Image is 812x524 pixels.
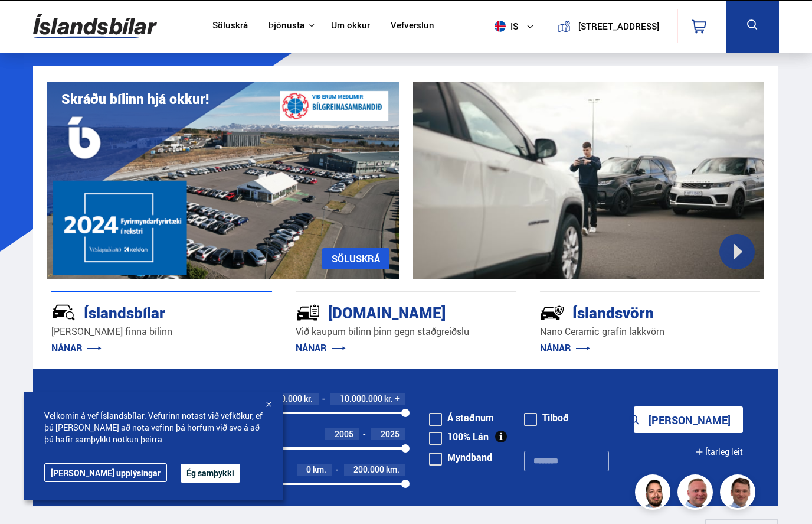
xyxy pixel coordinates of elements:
img: -Svtn6bYgwAsiwNX.svg [540,300,565,325]
h1: Skráðu bílinn hjá okkur! [61,91,209,107]
img: siFngHWaQ9KaOqBr.png [679,476,715,512]
span: 10.000.000 [340,393,382,404]
a: NÁNAR [540,341,590,354]
button: Þjónusta [269,20,304,31]
a: Söluskrá [212,20,248,32]
span: 2025 [381,428,400,440]
span: 0 [306,464,311,475]
p: [PERSON_NAME] finna bílinn [51,325,272,339]
img: tr5P-W3DuiFaO7aO.svg [296,300,320,325]
img: eKx6w-_Home_640_.png [47,82,399,279]
span: kr. [384,394,393,403]
img: G0Ugv5HjCgRt.svg [33,7,157,45]
span: 200.000 [353,464,384,475]
a: NÁNAR [51,341,102,354]
div: Íslandsvörn [540,301,719,322]
p: Nano Ceramic grafín lakkvörn [540,325,761,339]
img: svg+xml;base64,PHN2ZyB4bWxucz0iaHR0cDovL3d3dy53My5vcmcvMjAwMC9zdmciIHdpZHRoPSI1MTIiIGhlaWdodD0iNT... [495,21,506,32]
span: km. [386,465,400,474]
label: Tilboð [524,413,569,422]
span: 100.000 [271,393,302,404]
span: km. [313,465,326,474]
div: Íslandsbílar [51,301,230,322]
button: [PERSON_NAME] [634,406,743,433]
button: is [490,9,543,44]
a: [STREET_ADDRESS] [550,9,670,43]
label: Á staðnum [429,413,494,422]
a: Vefverslun [391,20,434,32]
label: Myndband [429,453,492,462]
label: 100% Lán [429,432,489,441]
img: JRvxyua_JYH6wB4c.svg [51,300,76,325]
button: Ég samþykki [181,464,240,483]
span: is [490,21,519,32]
a: Um okkur [331,20,370,32]
img: FbJEzSuNWCJXmdc-.webp [722,476,757,512]
p: Við kaupum bílinn þinn gegn staðgreiðslu [296,325,516,339]
a: NÁNAR [296,341,346,354]
a: SÖLUSKRÁ [322,248,389,269]
img: nhp88E3Fdnt1Opn2.png [637,476,672,512]
span: kr. [304,394,313,403]
span: + [395,394,400,403]
span: 2005 [335,428,353,440]
span: Velkomin á vef Íslandsbílar. Vefurinn notast við vefkökur, ef þú [PERSON_NAME] að nota vefinn þá ... [44,410,263,445]
button: Ítarleg leit [695,438,743,465]
div: [DOMAIN_NAME] [296,301,474,322]
button: [STREET_ADDRESS] [575,21,662,31]
a: [PERSON_NAME] upplýsingar [44,463,167,482]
